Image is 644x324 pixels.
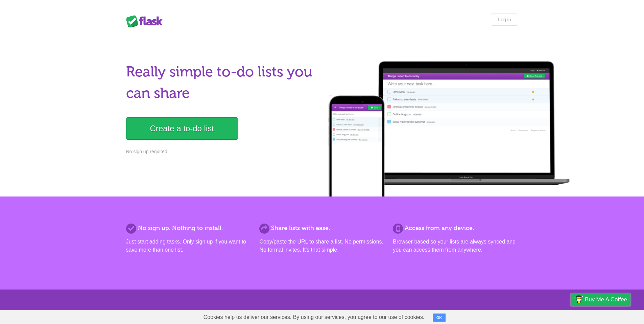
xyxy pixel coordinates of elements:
p: Browser based so your lists are always synced and you can access them from anywhere. [393,238,518,254]
img: Buy me a coffee [574,294,583,305]
h2: Share lists with ease. [259,224,384,233]
span: Buy me a coffee [585,294,627,305]
h2: Access from any device. [393,224,518,233]
span: Cookies help us deliver our services. By using our services, you agree to our use of cookies. [197,310,431,324]
p: Just start adding tasks. Only sign up if you want to save more than one list. [126,238,251,254]
div: Flask Lists [126,15,167,27]
p: Copy/paste the URL to share a list. No permissions. No formal invites. It's that simple. [259,238,384,254]
a: Create a to-do list [126,117,238,140]
p: No sign up required [126,148,318,155]
a: Log in [491,14,518,26]
button: OK [433,314,446,322]
h2: No sign up. Nothing to install. [126,224,251,233]
h1: Really simple to-do lists you can share [126,61,318,104]
a: Buy me a coffee [571,293,630,306]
